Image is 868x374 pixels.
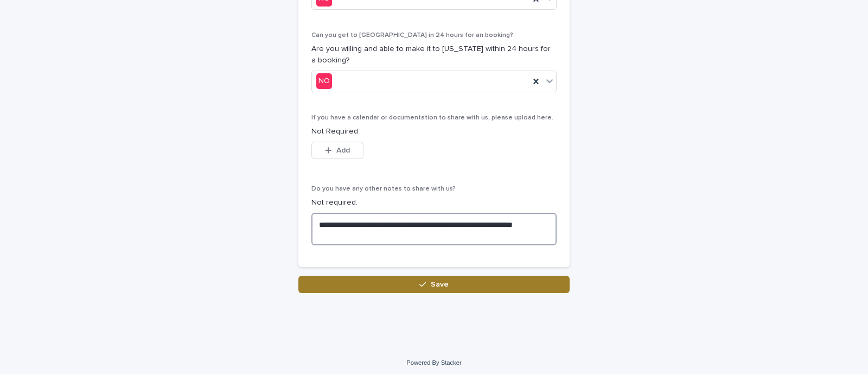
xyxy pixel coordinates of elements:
[311,115,553,121] span: If you have a calendar or documentation to share with us, please upload here.
[311,186,456,192] span: Do you have any other notes to share with us?
[336,147,350,154] span: Add
[311,43,557,66] p: Are you willing and able to make it to [US_STATE] within 24 hours for a booking?
[311,32,513,39] span: Can you get to [GEOGRAPHIC_DATA] in 24 hours for an booking?
[431,281,449,288] span: Save
[298,276,570,293] button: Save
[311,142,363,159] button: Add
[311,126,557,137] p: Not Required
[311,197,557,208] p: Not required.
[316,73,332,89] div: NO
[406,359,461,366] a: Powered By Stacker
